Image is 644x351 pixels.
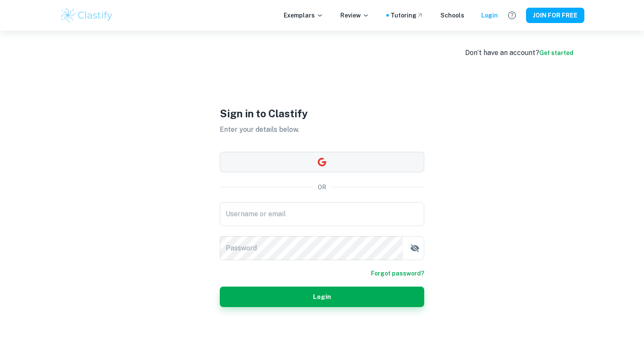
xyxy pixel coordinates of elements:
[526,8,584,23] button: JOIN FOR FREE
[318,183,326,192] p: OR
[371,269,424,278] a: Forgot password?
[505,8,519,23] button: Help and Feedback
[220,287,424,307] button: Login
[60,7,114,24] img: Clastify logo
[340,11,369,20] p: Review
[220,125,424,135] p: Enter your details below.
[465,48,573,58] div: Don’t have an account?
[539,49,573,56] a: Get started
[284,11,323,20] p: Exemplars
[440,11,464,20] a: Schools
[220,106,424,121] h1: Sign in to Clastify
[391,11,423,20] a: Tutoring
[481,11,498,20] a: Login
